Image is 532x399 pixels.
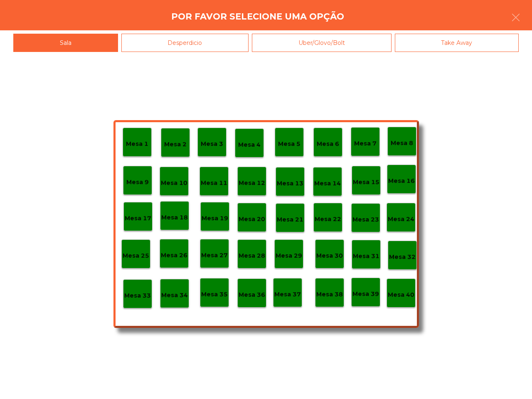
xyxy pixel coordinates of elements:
[252,34,392,52] div: Uber/Glovo/Bolt
[388,214,414,224] p: Mesa 24
[121,34,249,52] div: Desperdicio
[201,139,223,149] p: Mesa 3
[161,213,188,222] p: Mesa 18
[13,34,118,52] div: Sala
[388,290,414,300] p: Mesa 40
[239,178,265,188] p: Mesa 12
[314,179,341,188] p: Mesa 14
[316,251,343,261] p: Mesa 30
[124,291,151,300] p: Mesa 33
[238,140,261,150] p: Mesa 4
[125,214,151,223] p: Mesa 17
[239,214,265,224] p: Mesa 20
[161,291,188,300] p: Mesa 34
[353,177,379,187] p: Mesa 15
[123,251,149,261] p: Mesa 25
[391,138,413,148] p: Mesa 8
[201,251,228,260] p: Mesa 27
[354,139,377,148] p: Mesa 7
[352,289,379,299] p: Mesa 39
[315,214,341,224] p: Mesa 22
[277,215,303,224] p: Mesa 21
[164,140,187,149] p: Mesa 2
[161,251,187,260] p: Mesa 26
[171,10,344,23] h4: Por favor selecione uma opção
[353,251,379,261] p: Mesa 31
[274,290,301,299] p: Mesa 37
[239,251,265,261] p: Mesa 28
[277,179,303,188] p: Mesa 13
[388,176,415,186] p: Mesa 16
[352,215,379,224] p: Mesa 23
[202,214,228,223] p: Mesa 19
[395,34,519,52] div: Take Away
[201,178,227,188] p: Mesa 11
[389,252,416,262] p: Mesa 32
[278,139,300,149] p: Mesa 5
[316,290,343,299] p: Mesa 38
[126,139,148,149] p: Mesa 1
[126,177,149,187] p: Mesa 9
[161,178,187,188] p: Mesa 10
[317,139,339,149] p: Mesa 6
[201,290,228,299] p: Mesa 35
[239,290,265,300] p: Mesa 36
[276,251,302,261] p: Mesa 29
